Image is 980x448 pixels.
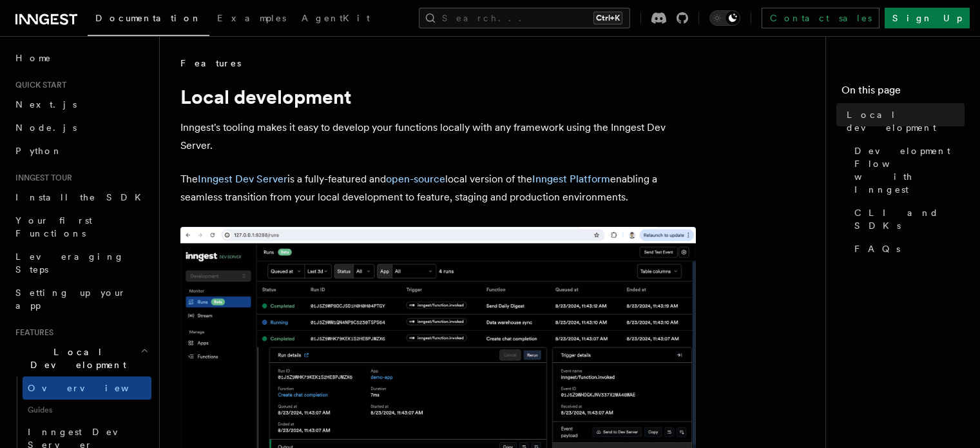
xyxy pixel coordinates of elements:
[302,13,370,23] span: AgentKit
[28,383,160,393] span: Overview
[15,251,124,275] span: Leveraging Steps
[180,57,241,70] span: Features
[10,173,72,183] span: Inngest tour
[180,119,696,155] p: Inngest's tooling makes it easy to develop your functions locally with any framework using the In...
[849,139,965,201] a: Development Flow with Inngest
[15,192,149,202] span: Install the SDK
[15,146,62,156] span: Python
[419,8,630,28] button: Search...Ctrl+K
[762,8,879,28] a: Contact sales
[23,376,151,400] a: Overview
[10,116,151,139] a: Node.js
[841,83,965,103] h4: On this page
[217,13,286,23] span: Examples
[15,52,52,64] span: Home
[10,80,66,90] span: Quick start
[23,400,151,420] span: Guides
[10,139,151,162] a: Python
[10,93,151,116] a: Next.js
[294,4,378,35] a: AgentKit
[10,186,151,209] a: Install the SDK
[15,215,92,239] span: Your first Functions
[854,242,900,255] span: FAQs
[854,144,965,196] span: Development Flow with Inngest
[593,12,622,24] kbd: Ctrl+K
[847,108,965,134] span: Local development
[849,237,965,260] a: FAQs
[209,4,294,35] a: Examples
[885,8,970,28] a: Sign Up
[10,46,151,70] a: Home
[386,173,445,185] a: open-source
[15,287,126,311] span: Setting up your app
[532,173,610,185] a: Inngest Platform
[10,209,151,245] a: Your first Functions
[198,173,287,185] a: Inngest Dev Server
[180,85,696,108] h1: Local development
[15,99,77,110] span: Next.js
[10,340,151,376] button: Local Development
[854,206,965,232] span: CLI and SDKs
[88,4,209,36] a: Documentation
[849,201,965,237] a: CLI and SDKs
[10,327,53,338] span: Features
[15,122,77,133] span: Node.js
[709,10,740,26] button: Toggle dark mode
[10,346,140,371] span: Local Development
[841,103,965,139] a: Local development
[95,13,202,23] span: Documentation
[10,281,151,317] a: Setting up your app
[180,170,696,206] p: The is a fully-featured and local version of the enabling a seamless transition from your local d...
[10,245,151,281] a: Leveraging Steps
